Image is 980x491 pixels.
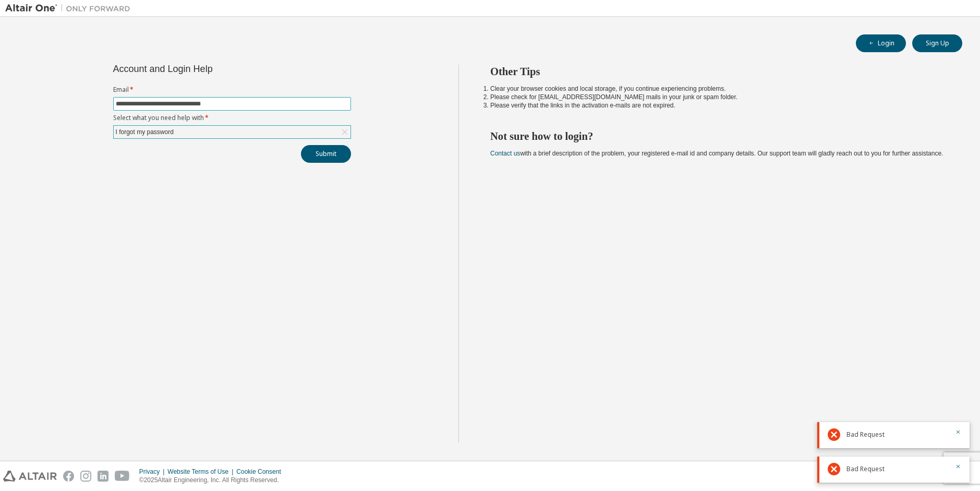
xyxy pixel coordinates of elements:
li: Please check for [EMAIL_ADDRESS][DOMAIN_NAME] mails in your junk or spam folder. [490,93,943,101]
div: Account and Login Help [113,65,304,73]
li: Please verify that the links in the activation e-mails are not expired. [490,101,943,110]
img: instagram.svg [80,471,91,482]
img: Altair One [5,3,136,14]
img: youtube.svg [115,471,130,482]
h2: Other Tips [490,65,943,78]
button: Sign Up [912,34,962,52]
a: Contact us [490,150,520,157]
button: Login [856,34,906,52]
h2: Not sure how to login? [490,129,943,143]
img: facebook.svg [63,471,74,482]
label: Select what you need help with [113,114,351,122]
button: Submit [301,145,351,163]
p: © 2025 Altair Engineering, Inc. All Rights Reserved. [139,476,287,485]
label: Email [113,86,351,94]
li: Clear your browser cookies and local storage, if you continue experiencing problems. [490,85,943,93]
span: Bad Request [846,430,885,439]
span: Bad Request [846,465,885,473]
div: Website Terms of Use [167,468,236,476]
img: altair_logo.svg [3,471,57,482]
div: Cookie Consent [236,468,287,476]
img: linkedin.svg [98,471,108,482]
span: with a brief description of the problem, your registered e-mail id and company details. Our suppo... [490,150,943,157]
div: Privacy [139,468,167,476]
div: I forgot my password [114,126,350,138]
div: I forgot my password [114,126,175,138]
